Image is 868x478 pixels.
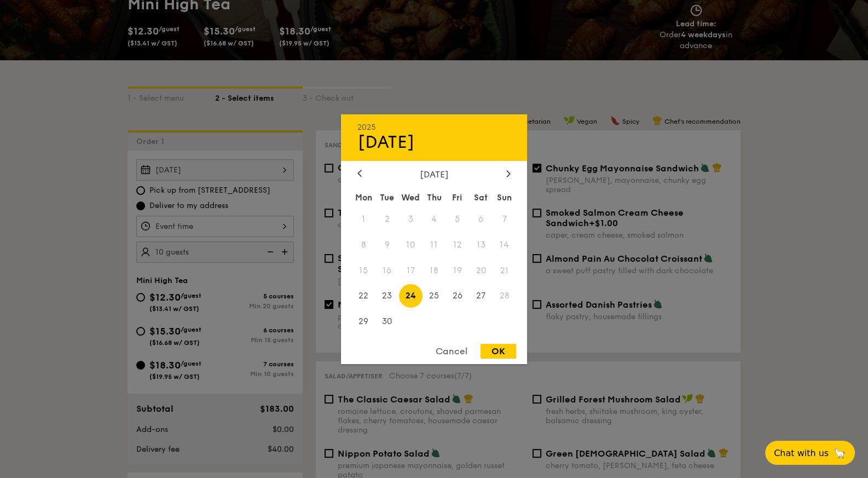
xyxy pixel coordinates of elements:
span: 22 [352,284,375,308]
span: 23 [375,284,399,308]
span: 7 [493,207,516,231]
div: [DATE] [357,131,511,152]
div: Fri [445,187,469,207]
div: Sat [469,187,493,207]
span: 25 [423,284,446,308]
div: Thu [423,187,446,207]
span: 28 [493,284,516,308]
span: 8 [352,233,375,256]
span: 27 [469,284,493,308]
div: Wed [399,187,423,207]
span: 26 [445,284,469,308]
span: 6 [469,207,493,231]
span: 12 [445,233,469,256]
div: Tue [375,187,399,207]
button: Chat with us🦙 [765,441,855,465]
span: 🦙 [833,447,846,459]
span: 29 [352,310,375,333]
div: OK [481,344,516,359]
span: Chat with us [774,448,829,458]
span: 17 [399,258,423,282]
div: Sun [493,187,516,207]
span: 24 [399,284,423,308]
span: 21 [493,258,516,282]
div: Cancel [425,344,478,359]
span: 9 [375,233,399,256]
span: 1 [352,207,375,231]
span: 4 [423,207,446,231]
span: 30 [375,310,399,333]
span: 13 [469,233,493,256]
span: 10 [399,233,423,256]
span: 3 [399,207,423,231]
span: 11 [423,233,446,256]
span: 20 [469,258,493,282]
span: 16 [375,258,399,282]
div: 2025 [357,122,511,131]
span: 2 [375,207,399,231]
span: 14 [493,233,516,256]
span: 5 [445,207,469,231]
span: 18 [423,258,446,282]
span: 19 [445,258,469,282]
span: 15 [352,258,375,282]
div: [DATE] [357,169,511,179]
div: Mon [352,187,375,207]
